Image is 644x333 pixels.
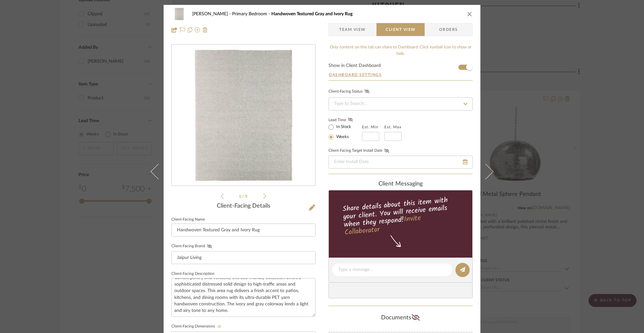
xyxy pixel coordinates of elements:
[362,125,378,129] label: Est. Min
[328,44,473,57] div: Only content on this tab can share to Dashboard. Click eyeball icon to show or hide.
[171,7,187,20] img: 57a21c30-fe10-4a4c-b604-f7d5a21b7162_48x40.jpg
[172,45,315,186] div: 0
[171,203,316,210] div: Client-Facing Details
[467,11,473,17] button: close
[203,27,208,32] img: Remove from project
[384,125,402,129] label: Est. Max
[335,124,351,130] label: In Stock
[171,324,224,329] label: Client-Facing Dimensions
[171,244,214,249] label: Client-Facing Brand
[386,23,415,36] span: Client View
[328,88,371,95] div: Client-Facing Status
[328,181,473,188] div: client Messaging
[328,97,473,110] input: Type to Search…
[328,123,362,141] mat-radio-group: Select item type
[328,72,382,78] button: Dashboard Settings
[205,244,214,249] button: Client-Facing Brand
[382,148,391,153] button: Client-Facing Target Install Date
[242,195,245,199] span: /
[245,195,248,199] span: 5
[215,324,224,329] button: Client-Facing Dimensions
[328,117,362,123] label: Lead Time
[346,117,355,123] button: Lead Time
[239,195,242,199] span: 1
[432,23,465,36] span: Orders
[328,313,473,323] div: Documents
[173,45,314,186] img: 57a21c30-fe10-4a4c-b604-f7d5a21b7162_436x436.jpg
[192,12,232,16] span: [PERSON_NAME]
[171,218,205,221] label: Client-Facing Name
[232,12,271,16] span: Primary Bedroom
[171,224,316,237] input: Enter Client-Facing Item Name
[171,272,215,275] label: Client-Facing Description
[328,195,474,238] div: Share details about this item with your client. You will receive emails when they respond!
[171,251,316,264] input: Enter Client-Facing Brand
[328,148,391,153] label: Client-Facing Target Install Date
[339,23,366,36] span: Team View
[271,12,353,16] span: Handwoven Textured Gray and Ivory Rug
[328,156,473,169] input: Enter Install Date
[335,134,349,140] label: Weeks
